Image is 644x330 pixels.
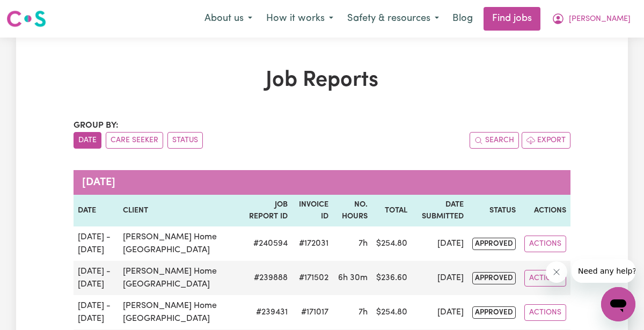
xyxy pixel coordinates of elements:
td: [PERSON_NAME] Home [GEOGRAPHIC_DATA] [119,261,243,295]
th: Job Report ID [243,195,292,226]
td: [PERSON_NAME] Home [GEOGRAPHIC_DATA] [119,295,243,329]
span: 6 hours 30 minutes [338,274,368,282]
button: sort invoices by care seeker [106,132,163,149]
button: sort invoices by paid status [167,132,203,149]
td: $ 254.80 [372,226,412,261]
th: Total [372,195,412,226]
td: $ 254.80 [372,295,412,329]
th: Date Submitted [412,195,468,226]
button: sort invoices by date [74,132,101,149]
td: [DATE] [412,295,468,329]
th: Client [119,195,243,226]
td: #171017 [292,295,333,329]
td: [DATE] - [DATE] [74,226,119,261]
button: How it works [259,8,340,30]
th: No. Hours [333,195,372,226]
button: My Account [545,8,638,30]
caption: [DATE] [74,170,570,195]
span: [PERSON_NAME] [569,13,631,25]
td: [PERSON_NAME] Home [GEOGRAPHIC_DATA] [119,226,243,261]
button: Actions [524,270,566,287]
a: Careseekers logo [6,6,46,31]
span: 7 hours [358,239,368,248]
th: Status [468,195,520,226]
td: #172031 [292,226,333,261]
span: approved [472,306,516,319]
th: Date [74,195,119,226]
button: Actions [524,236,566,252]
span: 7 hours [358,308,368,317]
th: Actions [520,195,570,226]
h1: Job Reports [74,68,570,93]
img: Careseekers logo [6,9,46,28]
iframe: Botón para iniciar la ventana de mensajería [601,287,635,321]
span: approved [472,238,516,250]
span: Need any help? [6,8,65,16]
td: # 240594 [243,226,292,261]
span: approved [472,272,516,284]
td: [DATE] [412,261,468,295]
iframe: Mensaje de la compañía [572,259,635,283]
button: Safety & resources [340,8,446,30]
th: Invoice ID [292,195,333,226]
td: [DATE] - [DATE] [74,261,119,295]
button: Search [470,132,519,149]
td: $ 236.60 [372,261,412,295]
a: Find jobs [484,7,540,31]
iframe: Cerrar mensaje [546,261,567,283]
a: Blog [446,7,479,31]
button: Export [522,132,570,149]
td: [DATE] [412,226,468,261]
td: [DATE] - [DATE] [74,295,119,329]
button: Actions [524,304,566,321]
button: About us [197,8,259,30]
span: Group by: [74,121,119,130]
td: # 239888 [243,261,292,295]
td: # 239431 [243,295,292,329]
td: #171502 [292,261,333,295]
